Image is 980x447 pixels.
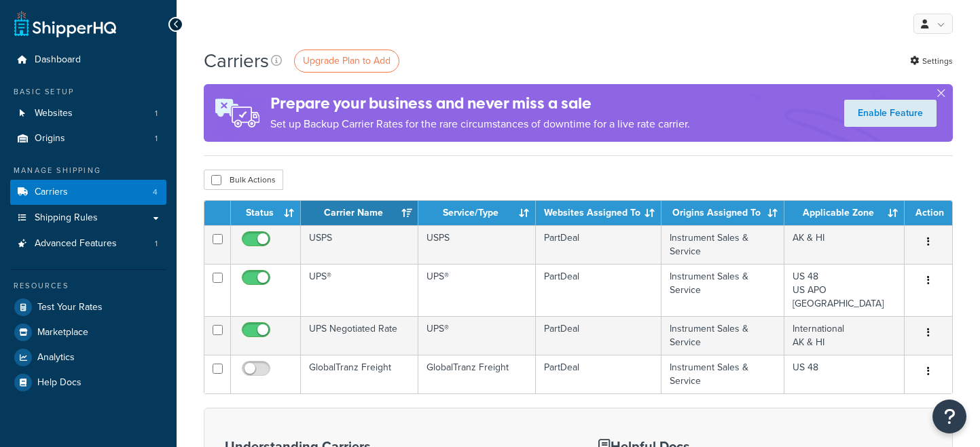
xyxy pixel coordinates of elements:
[204,47,269,74] h1: Carriers
[10,180,166,205] li: Carriers
[661,355,784,393] td: Instrument Sales & Service
[784,316,905,355] td: International AK & HI
[784,355,905,393] td: US 48
[10,320,166,345] a: Marketplace
[301,201,418,225] th: Carrier Name: activate to sort column ascending
[35,187,68,198] span: Carriers
[536,201,661,225] th: Websites Assigned To: activate to sort column ascending
[153,187,158,198] span: 4
[204,84,270,142] img: ad-rules-rateshop-fe6ec290ccb7230408bd80ed9643f0289d75e0ffd9eb532fc0e269fcd187b520.png
[10,206,166,231] a: Shipping Rules
[10,86,166,98] div: Basic Setup
[35,108,73,119] span: Websites
[418,264,536,316] td: UPS®
[10,101,166,126] a: Websites 1
[35,54,81,66] span: Dashboard
[910,52,953,71] a: Settings
[10,126,166,151] li: Origins
[10,370,166,395] a: Help Docs
[294,50,399,73] a: Upgrade Plan to Add
[301,225,418,264] td: USPS
[155,133,158,144] span: 1
[204,170,283,190] button: Bulk Actions
[10,101,166,126] li: Websites
[536,225,661,264] td: PartDeal
[270,115,690,134] p: Set up Backup Carrier Rates for the rare circumstances of downtime for a live rate carrier.
[301,264,418,316] td: UPS®
[10,231,166,256] li: Advanced Features
[418,355,536,393] td: GlobalTranz Freight
[536,355,661,393] td: PartDeal
[10,231,166,256] a: Advanced Features 1
[661,201,784,225] th: Origins Assigned To: activate to sort column ascending
[661,264,784,316] td: Instrument Sales & Service
[10,295,166,319] a: Test Your Rates
[536,264,661,316] td: PartDeal
[418,201,536,225] th: Service/Type: activate to sort column ascending
[301,316,418,355] td: UPS Negotiated Rate
[10,180,166,205] a: Carriers 4
[418,225,536,264] td: USPS
[418,316,536,355] td: UPS®
[844,100,937,127] a: Enable Feature
[784,264,905,316] td: US 48 US APO [GEOGRAPHIC_DATA]
[10,345,166,370] a: Analytics
[303,54,391,68] span: Upgrade Plan to Add
[905,201,952,225] th: Action
[10,165,166,176] div: Manage Shipping
[155,238,158,250] span: 1
[37,352,75,364] span: Analytics
[35,133,65,144] span: Origins
[784,201,905,225] th: Applicable Zone: activate to sort column ascending
[37,302,103,313] span: Test Your Rates
[37,327,88,338] span: Marketplace
[35,212,98,224] span: Shipping Rules
[10,126,166,151] a: Origins 1
[14,10,116,37] a: ShipperHQ Home
[661,225,784,264] td: Instrument Sales & Service
[661,316,784,355] td: Instrument Sales & Service
[10,47,166,73] a: Dashboard
[301,355,418,393] td: GlobalTranz Freight
[231,201,301,225] th: Status: activate to sort column ascending
[35,238,117,250] span: Advanced Features
[536,316,661,355] td: PartDeal
[932,400,966,433] button: Open Resource Center
[37,377,81,389] span: Help Docs
[270,92,690,115] h4: Prepare your business and never miss a sale
[10,280,166,292] div: Resources
[155,108,158,119] span: 1
[784,225,905,264] td: AK & HI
